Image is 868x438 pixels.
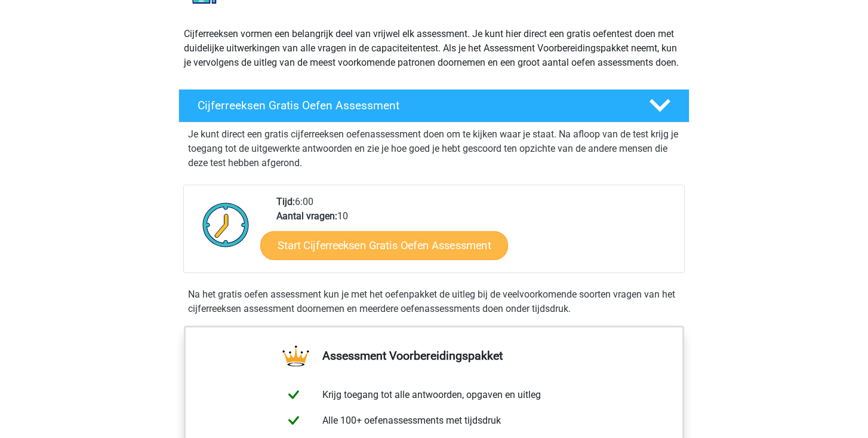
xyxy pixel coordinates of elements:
[276,196,295,207] b: Tijd:
[188,127,680,170] p: Je kunt direct een gratis cijferreeksen oefenassessment doen om te kijken waar je staat. Na afloo...
[184,27,684,70] p: Cijferreeksen vormen een belangrijk deel van vrijwel elk assessment. Je kunt hier direct een grat...
[196,195,256,255] img: Klok
[267,195,684,272] div: 6:00 10
[174,89,694,122] a: Cijferreeksen Gratis Oefen Assessment
[198,99,630,112] h4: Cijferreeksen Gratis Oefen Assessment
[276,210,337,222] b: Aantal vragen:
[183,287,685,316] div: Na het gratis oefen assessment kun je met het oefenpakket de uitleg bij de veelvoorkomende soorte...
[260,231,508,259] a: Start Cijferreeksen Gratis Oefen Assessment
